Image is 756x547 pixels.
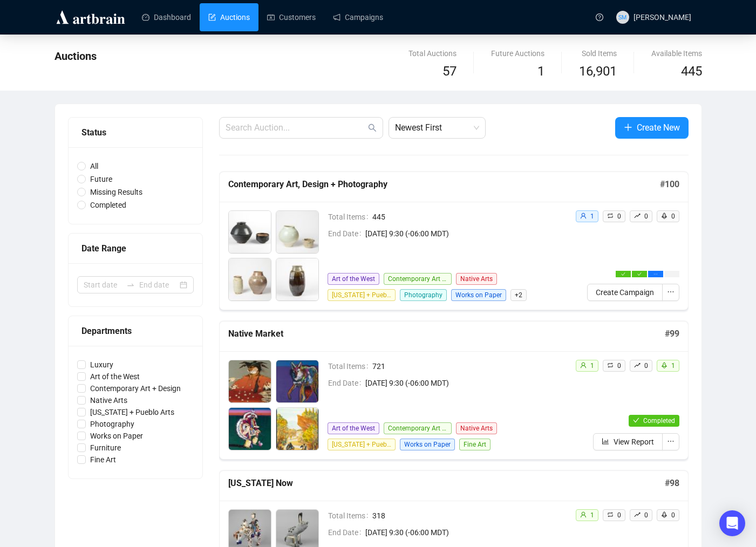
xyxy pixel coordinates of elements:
h5: # 100 [660,178,679,191]
span: 0 [617,362,621,370]
span: bar-chart [602,437,609,445]
span: Create New [637,121,680,134]
span: user [580,511,587,518]
span: Luxury [86,359,118,371]
span: Contemporary Art + Design [384,422,452,434]
div: Status [81,126,189,139]
span: End Date [328,527,365,538]
span: 1 [671,362,675,370]
img: 4_01.jpg [276,408,318,450]
span: swap-right [126,281,135,289]
img: 1_01.jpg [229,360,271,402]
span: Photography [400,289,447,301]
span: [US_STATE] + Pueblo Arts [328,289,396,301]
button: Create Campaign [587,284,663,301]
span: Create Campaign [596,286,654,298]
span: Completed [643,417,675,425]
span: 1 [590,213,594,220]
span: Completed [86,199,131,211]
span: rise [634,362,641,368]
span: 0 [617,511,621,519]
span: 16,901 [579,61,617,82]
h5: Native Market [228,327,665,340]
span: 0 [617,213,621,220]
input: End date [139,279,178,291]
div: Sold Items [579,47,617,59]
span: Total Items [328,360,372,372]
span: user [580,362,587,368]
span: Total Items [328,211,372,223]
div: Departments [81,324,189,338]
h5: [US_STATE] Now [228,477,665,490]
span: Art of the West [86,371,144,382]
span: Works on Paper [451,289,506,301]
a: Campaigns [333,3,383,31]
span: Art of the West [328,273,379,285]
span: End Date [328,377,365,389]
span: Photography [86,418,139,430]
span: [PERSON_NAME] [634,13,691,22]
span: 445 [372,211,567,223]
span: Works on Paper [86,430,147,442]
img: 4_01.jpg [276,258,318,300]
div: Future Auctions [491,47,544,59]
span: Works on Paper [400,439,455,450]
span: 1 [590,362,594,370]
img: 2_01.jpg [276,211,318,253]
span: [US_STATE] + Pueblo Arts [86,406,179,418]
span: 0 [671,213,675,220]
span: Missing Results [86,186,147,198]
span: Native Arts [86,394,132,406]
input: Start date [84,279,122,291]
span: check [637,272,642,276]
span: user [580,213,587,219]
span: retweet [607,362,614,368]
span: check [621,272,625,276]
span: rocket [661,213,668,219]
span: All [86,160,103,172]
span: Native Arts [456,273,497,285]
span: Total Items [328,510,372,522]
span: Furniture [86,442,125,454]
span: 721 [372,360,567,372]
a: Auctions [208,3,250,31]
span: 0 [644,511,648,519]
button: Create New [615,117,689,139]
span: check [633,417,639,423]
span: 0 [644,213,648,220]
input: Search Auction... [226,121,366,134]
span: Art of the West [328,422,379,434]
span: search [368,124,377,132]
span: 445 [681,64,702,79]
span: 1 [537,64,544,79]
span: SM [618,12,626,22]
span: rocket [661,511,668,518]
span: plus [624,123,632,132]
span: 318 [372,510,567,522]
span: 0 [644,362,648,370]
span: [DATE] 9:30 (-06:00 MDT) [365,228,567,240]
img: 2_01.jpg [276,360,318,402]
span: Future [86,173,117,185]
span: + 2 [510,289,527,301]
span: retweet [607,511,614,518]
span: [DATE] 9:30 (-06:00 MDT) [365,377,567,389]
div: Total Auctions [408,47,457,59]
span: 0 [671,511,675,519]
span: 1 [590,511,594,519]
span: 57 [442,64,457,79]
span: Contemporary Art + Design [86,382,185,394]
span: retweet [607,213,614,219]
span: rise [634,213,641,219]
img: 1_01.jpg [229,211,271,253]
a: Native Market#99Total Items721End Date[DATE] 9:30 (-06:00 MDT)Art of the WestContemporary Art + D... [219,321,689,460]
div: Open Intercom Messenger [719,510,745,536]
a: Contemporary Art, Design + Photography#100Total Items445End Date[DATE] 9:30 (-06:00 MDT)Art of th... [219,172,689,310]
span: ellipsis [667,437,675,445]
span: View Report [614,436,654,448]
span: Fine Art [459,439,491,450]
span: End Date [328,228,365,240]
div: Date Range [81,242,189,255]
span: [DATE] 9:30 (-06:00 MDT) [365,527,567,538]
h5: # 99 [665,327,679,340]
